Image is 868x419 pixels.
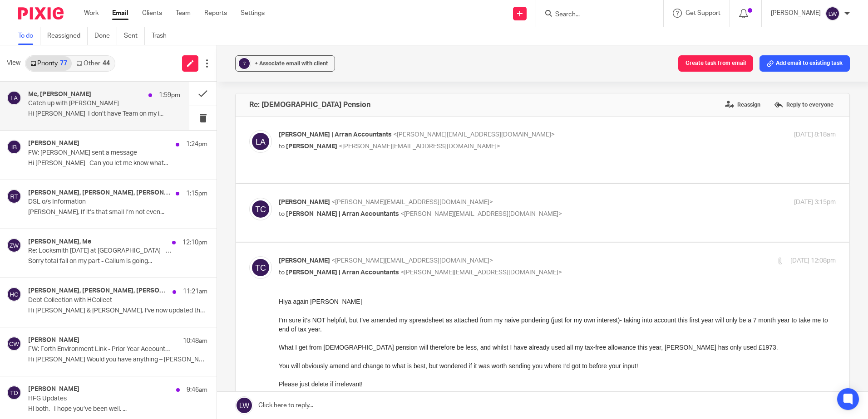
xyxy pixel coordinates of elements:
[28,247,172,255] p: Re: Locksmith [DATE] at [GEOGRAPHIC_DATA] - [GEOGRAPHIC_DATA] Properties
[279,211,285,217] span: to
[331,258,493,264] span: <[PERSON_NAME][EMAIL_ADDRESS][DOMAIN_NAME]>
[60,60,67,67] div: 77
[28,258,207,265] p: Sorry total fail on my part - Callum is going...
[124,27,145,45] a: Sent
[159,91,180,100] p: 1:59pm
[249,198,272,220] img: svg%3E
[28,149,172,157] p: FW: [PERSON_NAME] sent a message
[28,198,172,206] p: DSL o/s Information
[187,385,207,395] p: 9:46am
[183,287,207,296] p: 11:21am
[18,27,40,45] a: To do
[400,211,562,217] span: <[PERSON_NAME][EMAIL_ADDRESS][DOMAIN_NAME]>
[28,100,150,107] p: Catch up with [PERSON_NAME]
[790,256,836,266] p: [DATE] 12:08pm
[84,9,99,18] a: Work
[279,269,285,276] span: to
[279,199,330,205] span: [PERSON_NAME]
[28,209,207,216] p: [PERSON_NAME], If it’s that small I’m not even...
[72,56,114,71] a: Other44
[28,346,172,353] p: FW: Forth Environment Link - Prior Year Accounts Workings
[7,238,21,253] img: svg%3E
[339,143,500,150] span: <[PERSON_NAME][EMAIL_ADDRESS][DOMAIN_NAME]>
[7,385,21,400] img: svg%3E
[142,9,162,18] a: Clients
[28,307,207,315] p: Hi [PERSON_NAME] & [PERSON_NAME], I've now updated the New...
[249,100,370,109] h4: Re: [DEMOGRAPHIC_DATA] Pension
[235,55,335,72] button: ? + Associate email with client
[28,160,207,167] p: Hi [PERSON_NAME] Can you let me know what...
[825,6,840,21] img: svg%3E
[26,56,72,71] a: Priority77
[241,9,265,18] a: Settings
[7,336,21,351] img: svg%3E
[28,395,172,403] p: HFG Updates
[7,58,20,68] span: View
[103,60,110,67] div: 44
[279,132,392,138] span: [PERSON_NAME] | Arran Accountants
[678,55,753,72] button: Create task from email
[7,140,21,154] img: svg%3E
[28,336,79,344] h4: [PERSON_NAME]
[393,132,555,138] span: <[PERSON_NAME][EMAIL_ADDRESS][DOMAIN_NAME]>
[47,27,88,45] a: Reassigned
[686,10,720,16] span: Get Support
[112,9,128,18] a: Email
[400,269,562,276] span: <[PERSON_NAME][EMAIL_ADDRESS][DOMAIN_NAME]>
[28,91,91,98] h4: Me, [PERSON_NAME]
[28,189,171,197] h4: [PERSON_NAME], [PERSON_NAME], [PERSON_NAME], Me
[239,58,250,69] div: ?
[249,256,272,279] img: svg%3E
[28,140,79,147] h4: [PERSON_NAME]
[28,238,91,246] h4: [PERSON_NAME], Me
[204,9,227,18] a: Reports
[794,198,836,207] p: [DATE] 3:15pm
[182,238,207,247] p: 12:10pm
[279,258,330,264] span: [PERSON_NAME]
[286,143,337,150] span: [PERSON_NAME]
[554,11,636,19] input: Search
[28,110,180,118] p: Hi [PERSON_NAME] I don’t have Team on my i...
[286,269,399,276] span: [PERSON_NAME] | Arran Accountants
[7,287,21,302] img: svg%3E
[28,297,172,304] p: Debt Collection with HCollect
[94,27,117,45] a: Done
[28,356,207,364] p: Hi [PERSON_NAME] Would you have anything – [PERSON_NAME], I...
[7,189,21,204] img: svg%3E
[28,385,79,393] h4: [PERSON_NAME]
[772,98,836,112] label: Reply to everyone
[28,287,168,295] h4: [PERSON_NAME], [PERSON_NAME], [PERSON_NAME]
[176,9,191,18] a: Team
[723,98,763,112] label: Reassign
[331,199,493,205] span: <[PERSON_NAME][EMAIL_ADDRESS][DOMAIN_NAME]>
[28,405,207,413] p: Hi both, I hope you’ve been well. ...
[279,143,285,150] span: to
[286,211,399,217] span: [PERSON_NAME] | Arran Accountants
[255,61,328,66] span: + Associate email with client
[186,189,207,198] p: 1:15pm
[249,130,272,153] img: svg%3E
[759,55,850,72] button: Add email to existing task
[794,130,836,140] p: [DATE] 8:18am
[186,140,207,149] p: 1:24pm
[7,91,21,105] img: svg%3E
[183,336,207,346] p: 10:48am
[771,9,821,18] p: [PERSON_NAME]
[18,7,64,19] img: Pixie
[152,27,173,45] a: Trash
